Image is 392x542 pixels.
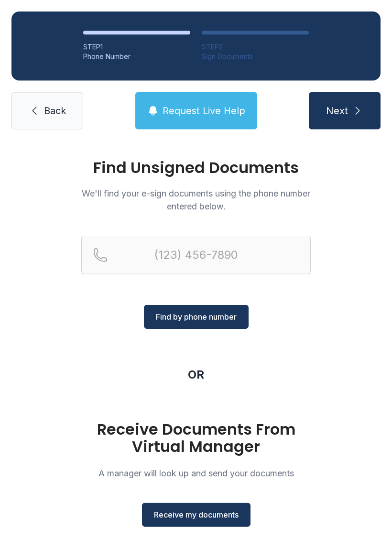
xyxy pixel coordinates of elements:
[83,42,190,52] div: STEP 1
[163,104,245,117] span: Request Live Help
[81,160,311,175] h1: Find Unsigned Documents
[81,421,311,455] h1: Receive Documents From Virtual Manager
[44,104,66,117] span: Back
[83,52,190,61] div: Phone Number
[202,52,309,61] div: Sign Documents
[81,236,311,274] input: Reservation phone number
[326,104,348,117] span: Next
[154,509,239,520] span: Receive my documents
[188,367,204,382] div: OR
[156,311,237,323] span: Find by phone number
[81,187,311,213] p: We'll find your e-sign documents using the phone number entered below.
[81,467,311,480] p: A manager will look up and send your documents
[202,42,309,52] div: STEP 2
